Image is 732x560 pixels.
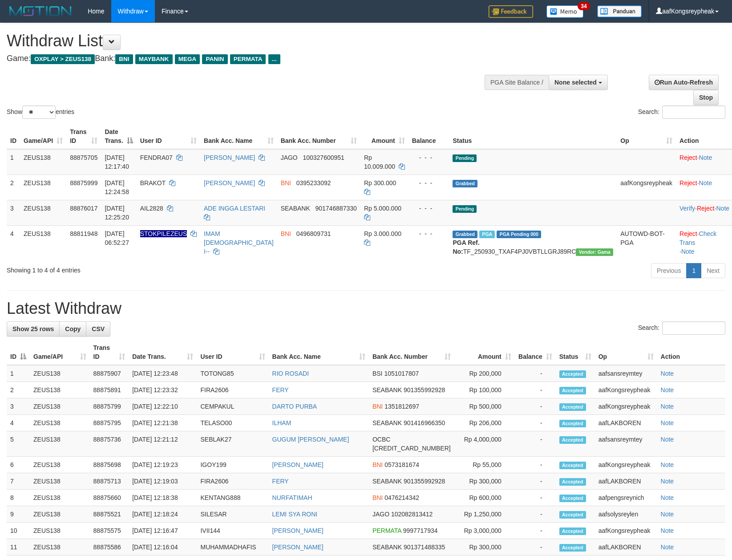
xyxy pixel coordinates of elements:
span: JAGO [281,154,298,161]
span: PANIN [202,54,227,64]
td: Rp 200,000 [454,365,515,382]
td: - [515,382,556,398]
span: SEABANK [372,478,402,485]
th: Op: activate to sort column ascending [595,340,657,365]
th: Bank Acc. Name: activate to sort column ascending [269,340,369,365]
label: Search: [638,106,725,119]
span: SEABANK [281,205,310,212]
a: Note [661,370,674,377]
th: Amount: activate to sort column ascending [360,124,408,149]
th: Bank Acc. Name: activate to sort column ascending [200,124,277,149]
td: [DATE] 12:21:38 [129,415,197,431]
span: Copy 901355992928 to clipboard [404,386,445,394]
span: SEABANK [372,419,402,426]
td: aafKongsreypheak [617,174,676,200]
td: aafsansreymtey [595,365,657,382]
span: Accepted [559,511,586,519]
span: [DATE] 12:24:58 [105,179,129,195]
td: [DATE] 12:16:04 [129,539,197,556]
td: - [515,457,556,473]
td: 8 [7,490,30,506]
td: ZEUS138 [30,365,90,382]
img: Feedback.jpg [489,5,533,18]
td: 3 [7,200,20,225]
td: 2 [7,382,30,398]
td: aafKongsreypheak [595,398,657,415]
span: 88875999 [70,179,97,187]
span: Show 25 rows [12,325,54,333]
span: BNI [281,230,291,237]
td: ZEUS138 [20,149,66,175]
span: BNI [372,494,383,501]
span: Copy 901416966350 to clipboard [404,419,445,426]
span: BRAKOT [140,179,166,187]
td: Rp 600,000 [454,490,515,506]
td: - [515,431,556,457]
span: Copy 693817527163 to clipboard [372,445,451,452]
a: CSV [86,321,110,337]
span: Copy 1351812697 to clipboard [384,403,419,410]
div: - - - [412,204,446,213]
td: ZEUS138 [30,431,90,457]
span: MEGA [175,54,200,64]
td: KENTANG888 [197,490,268,506]
span: Accepted [559,403,586,411]
a: ADE INGGA LESTARI [204,205,265,212]
span: Pending [453,205,477,213]
td: aafsolysreylen [595,506,657,523]
a: [PERSON_NAME] [204,179,255,187]
a: Run Auto-Refresh [649,75,719,90]
td: - [515,506,556,523]
td: ZEUS138 [30,457,90,473]
th: Game/API: activate to sort column ascending [30,340,90,365]
span: PERMATA [372,527,401,534]
a: Note [661,527,674,534]
th: Trans ID: activate to sort column ascending [66,124,101,149]
td: Rp 206,000 [454,415,515,431]
b: PGA Ref. No: [453,239,479,255]
th: User ID: activate to sort column ascending [137,124,200,149]
td: 10 [7,523,30,539]
a: Note [661,461,674,468]
span: Accepted [559,495,586,502]
span: Accepted [559,387,586,394]
span: Accepted [559,544,586,552]
span: ... [268,54,280,64]
th: Game/API: activate to sort column ascending [20,124,66,149]
td: - [515,539,556,556]
span: Copy 0395233092 to clipboard [296,179,331,187]
span: Copy 901355992928 to clipboard [404,478,445,485]
a: Note [661,386,674,394]
th: Balance [408,124,449,149]
span: [DATE] 06:52:27 [105,230,129,246]
td: aafpengsreynich [595,490,657,506]
th: Status: activate to sort column ascending [556,340,595,365]
a: [PERSON_NAME] [272,544,324,551]
td: 88875575 [90,523,129,539]
a: Note [699,179,712,187]
div: - - - [412,179,446,187]
h1: Latest Withdraw [7,300,725,317]
td: 1 [7,149,20,175]
span: Grabbed [453,231,477,238]
td: aafKongsreypheak [595,382,657,398]
td: ZEUS138 [30,382,90,398]
span: PGA Pending [497,231,541,238]
td: [DATE] 12:16:47 [129,523,197,539]
span: 34 [578,2,590,10]
td: 88875698 [90,457,129,473]
td: 88875795 [90,415,129,431]
span: Vendor URL: https://trx31.1velocity.biz [576,248,613,256]
th: Date Trans.: activate to sort column descending [101,124,136,149]
td: TELASO00 [197,415,268,431]
span: SEABANK [372,544,402,551]
span: FENDRA07 [140,154,173,161]
td: MUHAMMADHAFIS [197,539,268,556]
td: - [515,398,556,415]
a: Check Trans [679,230,716,246]
span: 88876017 [70,205,97,212]
td: [DATE] 12:21:12 [129,431,197,457]
h4: Game: Bank: [7,54,479,63]
td: Rp 1,250,000 [454,506,515,523]
a: Note [681,248,695,255]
